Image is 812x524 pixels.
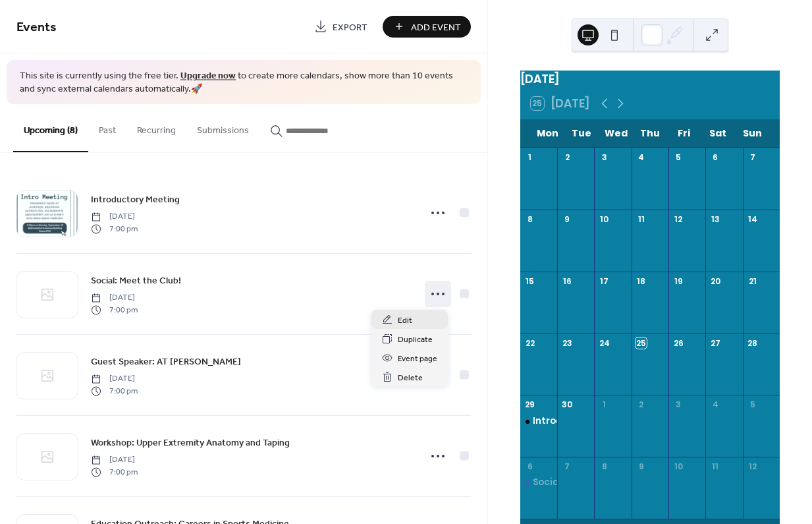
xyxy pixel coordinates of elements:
div: 21 [747,276,758,287]
div: 9 [562,214,573,225]
div: Introductory Meeting [520,415,557,427]
div: 26 [673,337,684,349]
div: 3 [599,152,610,163]
div: 22 [524,337,535,349]
div: 30 [562,399,573,411]
a: Workshop: Upper Extremity Anatomy and Taping [91,435,290,450]
div: 5 [747,399,758,411]
div: 27 [710,337,721,349]
div: 11 [636,214,647,225]
div: 11 [710,461,721,473]
span: Events [16,15,57,40]
div: 9 [636,461,647,473]
span: 7:00 pm [91,223,138,235]
div: 4 [636,152,647,163]
div: Sun [735,120,769,147]
div: 8 [599,461,610,473]
span: [DATE] [91,373,138,385]
div: 17 [599,276,610,287]
span: Workshop: Upper Extremity Anatomy and Taping [91,436,290,450]
span: Introductory Meeting [91,193,180,207]
span: [DATE] [91,292,138,304]
div: 12 [673,214,684,225]
div: 24 [599,337,610,349]
span: Event page [398,352,437,366]
div: 10 [673,461,684,473]
div: [DATE] [520,71,780,88]
div: 20 [710,276,721,287]
button: Add Event [383,16,471,38]
div: 7 [747,152,758,163]
span: [DATE] [91,454,138,466]
div: 1 [599,399,610,411]
div: 28 [747,337,758,349]
div: 15 [524,276,535,287]
span: 7:00 pm [91,304,138,316]
div: Tue [565,120,599,147]
div: 6 [524,461,535,473]
div: Introductory Meeting [533,415,636,427]
button: Submissions [186,104,259,151]
a: Upgrade now [180,67,236,85]
div: 19 [673,276,684,287]
div: 13 [710,214,721,225]
span: Social: Meet the Club! [91,274,181,288]
div: 7 [562,461,573,473]
div: 25 [636,337,647,349]
div: 14 [747,214,758,225]
div: 2 [562,152,573,163]
span: Delete [398,371,423,385]
div: 12 [747,461,758,473]
span: Duplicate [398,333,433,347]
div: Mon [531,120,565,147]
div: Social: Meet the Club! [520,477,557,488]
span: Edit [398,314,412,328]
div: 18 [636,276,647,287]
a: Social: Meet the Club! [91,273,181,288]
span: Guest Speaker: AT [PERSON_NAME] [91,355,241,369]
div: 6 [710,152,721,163]
div: 1 [524,152,535,163]
span: 7:00 pm [91,385,138,397]
button: Recurring [126,104,186,151]
div: 4 [710,399,721,411]
div: 23 [562,337,573,349]
div: 8 [524,214,535,225]
div: Thu [633,120,667,147]
span: 7:00 pm [91,466,138,478]
div: Sat [701,120,736,147]
span: Export [333,20,367,34]
button: Upcoming (8) [13,104,88,152]
div: 3 [673,399,684,411]
a: Guest Speaker: AT [PERSON_NAME] [91,354,241,369]
a: Export [304,16,377,38]
span: This site is currently using the free tier. to create more calendars, show more than 10 events an... [20,70,468,96]
div: 5 [673,152,684,163]
span: [DATE] [91,211,138,223]
a: Introductory Meeting [91,192,180,207]
div: Social: Meet the Club! [533,477,634,488]
div: 16 [562,276,573,287]
div: Fri [667,120,701,147]
div: 2 [636,399,647,411]
span: Add Event [411,20,461,34]
div: Wed [599,120,633,147]
button: Past [88,104,126,151]
div: 29 [524,399,535,411]
div: 10 [599,214,610,225]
